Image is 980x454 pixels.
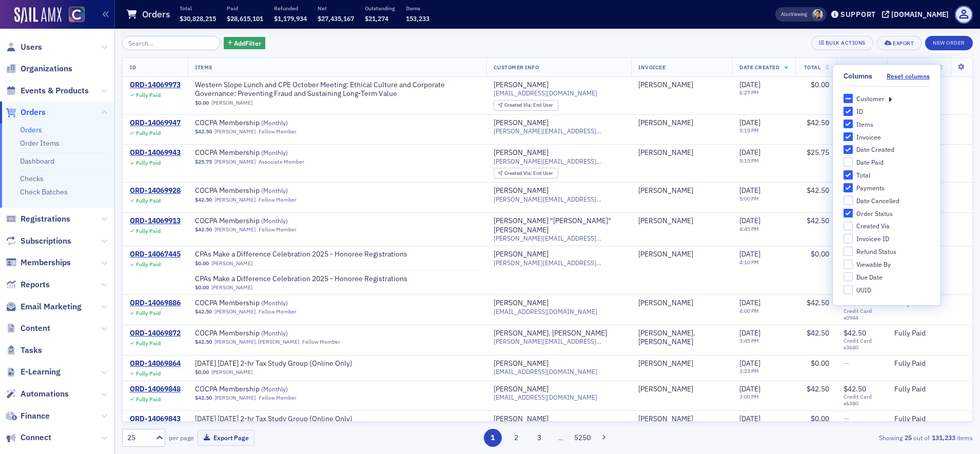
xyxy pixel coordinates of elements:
span: ( Monthly ) [261,299,288,307]
button: Columns [887,72,930,80]
span: Profile [955,6,973,24]
time: 4:45 PM [739,225,759,232]
div: [PERSON_NAME] [638,216,693,226]
span: Credit Card x0944 [844,308,880,321]
div: Also [781,11,791,17]
span: Content [21,323,50,334]
input: Invoicee [844,132,853,142]
a: [PERSON_NAME] [494,299,548,308]
span: [DATE] [739,216,760,225]
div: [PERSON_NAME] [494,148,548,157]
button: 5250 [574,429,592,447]
div: [PERSON_NAME] [494,81,548,90]
div: ORD-14069886 [130,299,181,308]
button: [DOMAIN_NAME] [882,11,952,18]
span: $42.50 [195,128,212,135]
div: Date Paid [856,158,884,167]
span: Subscriptions [21,235,71,247]
span: $42.50 [807,118,829,127]
span: [EMAIL_ADDRESS][DOMAIN_NAME] [494,89,597,97]
span: Kelly Smith-Biesemeyer [638,186,725,195]
span: Customer Info [494,64,539,71]
span: [DATE] [739,80,760,89]
a: Automations [6,388,69,400]
div: ORD-14069864 [130,359,181,368]
span: [PERSON_NAME][EMAIL_ADDRESS][PERSON_NAME][DOMAIN_NAME] [494,157,624,165]
span: $0.00 [811,359,829,368]
span: Organizations [21,63,72,74]
a: Connect [6,432,51,443]
a: Western Slope Lunch and CPE October Meeting: Ethical Culture and Corporate Governance: Preventing... [195,81,479,98]
span: ( Monthly ) [261,186,288,194]
div: Fully Paid [136,228,161,234]
div: Viewable By [856,260,891,269]
a: [PERSON_NAME]. [PERSON_NAME] [638,329,725,347]
div: Fully Paid [136,160,161,166]
span: Hillary Morgridge [638,250,725,259]
span: Pamela Galey-Coleman [812,9,823,20]
a: ORD-14069947 [130,119,181,128]
a: COCPA Membership (Monthly) [195,299,324,308]
div: Fully Paid [136,92,161,98]
a: [PERSON_NAME] "[PERSON_NAME]" [PERSON_NAME] [494,216,624,234]
a: E-Learning [6,366,61,378]
a: Finance [6,410,50,422]
span: Payments [844,64,873,71]
a: [PERSON_NAME] [214,159,256,165]
a: COCPA Membership (Monthly) [195,119,324,128]
span: — [844,359,849,368]
div: Fellow Member [259,128,297,135]
div: Bulk Actions [826,40,866,46]
a: ORD-14069848 [130,385,181,394]
a: [PERSON_NAME] [638,359,693,368]
div: [PERSON_NAME] [494,250,548,259]
span: Total [804,64,821,71]
div: [PERSON_NAME] [638,148,693,157]
span: Liz Taintor [638,216,725,226]
span: [DATE] [739,118,760,127]
span: Credit Card x3680 [844,338,880,351]
p: Outstanding [365,5,395,12]
a: COCPA Membership (Monthly) [195,216,324,226]
div: Total [856,171,870,180]
div: Invoicee ID [856,234,889,243]
input: Viewable By [844,260,853,269]
div: [PERSON_NAME] [638,186,693,195]
span: E-Learning [21,366,61,378]
a: Orders [6,107,46,118]
a: SailAMX [14,7,62,24]
span: 153,233 [406,14,429,23]
span: ( Monthly ) [261,216,288,225]
span: [DATE] [739,148,760,157]
a: Events & Products [6,85,89,96]
div: Fellow Member [259,196,297,203]
span: $42.50 [807,216,829,225]
span: Allison Spink [638,148,725,157]
a: ORD-14069928 [130,186,181,195]
div: [PERSON_NAME] [638,299,693,308]
span: $27,435,167 [318,14,354,23]
span: Registrations [21,213,70,225]
div: Associate Member [259,159,304,165]
a: ORD-14069843 [130,414,181,424]
div: [PERSON_NAME] [494,385,548,394]
button: AddFilter [224,37,266,50]
a: [PERSON_NAME] [211,100,252,106]
div: Date Created [856,145,894,154]
a: [PERSON_NAME] [494,414,548,424]
a: Organizations [6,63,72,74]
time: 4:10 PM [739,259,759,266]
a: ORD-14069913 [130,216,181,226]
p: Net [318,5,354,12]
a: [PERSON_NAME] [214,128,256,135]
span: COCPA Membership [195,329,324,338]
span: $1,179,934 [274,14,307,23]
span: [DATE] [739,359,760,368]
span: Date Created [739,64,779,71]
